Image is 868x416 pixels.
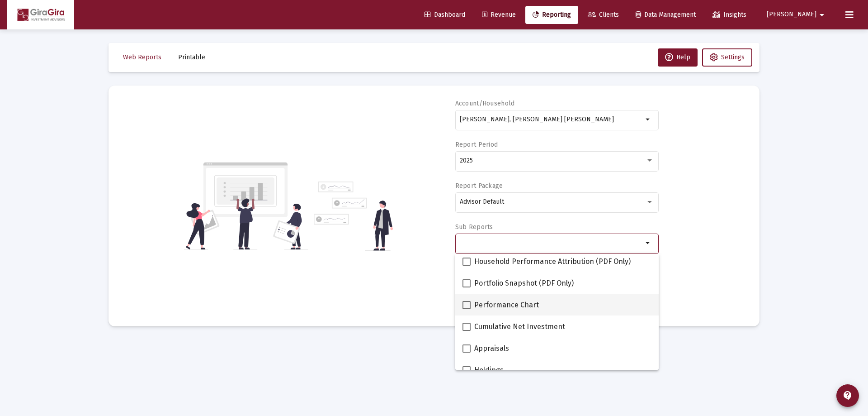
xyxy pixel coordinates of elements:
button: Help [658,48,698,67]
a: Dashboard [417,6,472,24]
span: Data Management [636,11,696,19]
span: Web Reports [123,53,161,61]
mat-icon: arrow_drop_down [816,6,827,24]
span: Household Performance Attribution (PDF Only) [474,256,631,267]
span: Performance Chart [474,300,539,311]
span: Holdings [474,365,504,376]
mat-icon: contact_support [842,390,853,401]
a: Reporting [525,6,578,24]
span: Appraisals [474,343,509,354]
a: Data Management [628,6,703,24]
label: Report Period [455,141,498,148]
button: Web Reports [116,48,169,67]
button: Printable [171,48,212,67]
span: 2025 [460,157,473,164]
img: reporting [184,161,308,251]
span: Printable [178,53,205,61]
span: [PERSON_NAME] [767,11,816,19]
a: Insights [705,6,754,24]
img: reporting-alt [314,182,393,251]
mat-icon: arrow_drop_down [643,238,654,249]
span: Reporting [533,11,571,19]
span: Cumulative Net Investment [474,321,565,332]
span: Insights [712,11,746,19]
a: Clients [580,6,626,24]
span: Portfolio Snapshot (PDF Only) [474,278,574,289]
label: Sub Reports [455,223,493,231]
span: Dashboard [425,11,465,19]
span: Settings [721,53,745,61]
mat-icon: arrow_drop_down [643,114,654,125]
img: Dashboard [14,6,67,24]
button: Settings [702,48,752,67]
a: Revenue [475,6,523,24]
span: Advisor Default [460,198,504,206]
mat-chip-list: Selection [460,238,643,249]
button: [PERSON_NAME] [756,5,838,24]
span: Help [665,53,690,61]
label: Account/Household [455,100,515,107]
label: Report Package [455,182,503,190]
span: Revenue [482,11,516,19]
span: Clients [588,11,619,19]
input: Search or select an account or household [460,116,643,123]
